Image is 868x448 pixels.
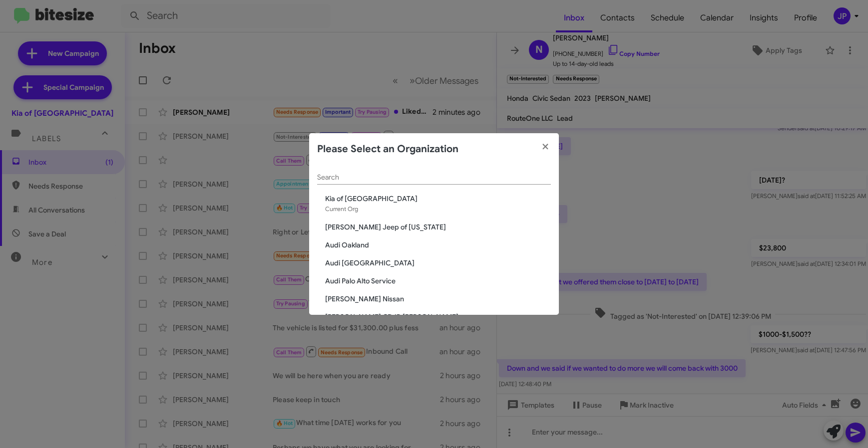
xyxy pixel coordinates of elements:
span: [PERSON_NAME] Jeep of [US_STATE] [325,222,551,232]
span: Audi Oakland [325,240,551,250]
span: Audi Palo Alto Service [325,276,551,286]
span: Current Org [325,205,358,213]
span: Kia of [GEOGRAPHIC_DATA] [325,194,551,204]
span: [PERSON_NAME] CDJR [PERSON_NAME] [325,312,551,322]
span: [PERSON_NAME] Nissan [325,294,551,304]
h2: Please Select an Organization [317,141,458,157]
span: Audi [GEOGRAPHIC_DATA] [325,258,551,268]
